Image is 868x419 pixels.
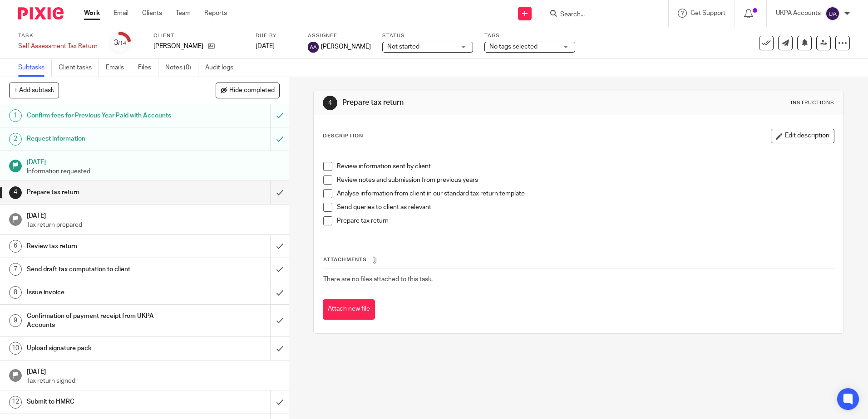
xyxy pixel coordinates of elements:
[27,185,183,199] h1: Prepare tax return
[27,341,183,355] h1: Upload signature pack
[113,9,128,18] a: Email
[27,286,183,299] h1: Issue invoice
[205,59,240,77] a: Audit logs
[9,396,22,409] div: 12
[791,99,834,107] div: Instructions
[323,257,367,262] span: Attachments
[27,395,183,409] h1: Submit to HMRC
[142,9,162,18] a: Clients
[9,133,22,146] div: 2
[771,129,834,143] button: Edit description
[323,132,363,140] p: Description
[337,189,833,198] p: Analyse information from client in our standard tax return template
[382,32,473,39] label: Status
[256,32,296,39] label: Due by
[825,6,840,21] img: svg%3E
[27,309,183,332] h1: Confirmation of payment receipt from UKPA Accounts
[9,342,22,355] div: 10
[9,240,22,253] div: 6
[18,42,98,51] div: Self Assessment Tax Return
[321,42,371,51] span: [PERSON_NAME]
[18,59,52,77] a: Subtasks
[118,41,126,46] small: /14
[342,98,598,107] h1: Prepare tax return
[114,38,126,48] div: 3
[27,132,183,146] h1: Request information
[84,9,100,18] a: Work
[690,10,725,16] span: Get Support
[27,239,183,253] h1: Review tax return
[27,220,280,229] p: Tax return prepared
[308,32,371,39] label: Assignee
[337,162,833,171] p: Review information sent by client
[153,32,244,39] label: Client
[337,216,833,225] p: Prepare tax return
[323,96,337,110] div: 4
[337,203,833,212] p: Send queries to client as relevant
[27,156,280,167] h1: [DATE]
[27,209,280,220] h1: [DATE]
[9,109,22,122] div: 1
[18,7,64,19] img: Pixie
[59,59,99,77] a: Client tasks
[337,175,833,185] p: Review notes and submission from previous years
[308,42,319,53] img: svg%3E
[256,43,275,49] span: [DATE]
[9,186,22,199] div: 4
[176,9,191,18] a: Team
[387,44,419,50] span: Not started
[153,42,203,51] p: [PERSON_NAME]
[27,376,280,385] p: Tax return signed
[9,263,22,276] div: 7
[229,87,275,94] span: Hide completed
[204,9,227,18] a: Reports
[484,32,575,39] label: Tags
[138,59,158,77] a: Files
[559,11,641,19] input: Search
[106,59,131,77] a: Emails
[489,44,538,50] span: No tags selected
[27,365,280,376] h1: [DATE]
[27,263,183,276] h1: Send draft tax computation to client
[9,286,22,299] div: 8
[27,109,183,122] h1: Confirm fees for Previous Year Paid with Accounts
[9,83,59,98] button: + Add subtask
[323,299,375,320] button: Attach new file
[776,9,821,18] p: UKPA Accounts
[27,167,280,176] p: Information requested
[9,314,22,327] div: 9
[323,276,433,283] span: There are no files attached to this task.
[165,59,198,77] a: Notes (0)
[216,83,280,98] button: Hide completed
[18,32,98,39] label: Task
